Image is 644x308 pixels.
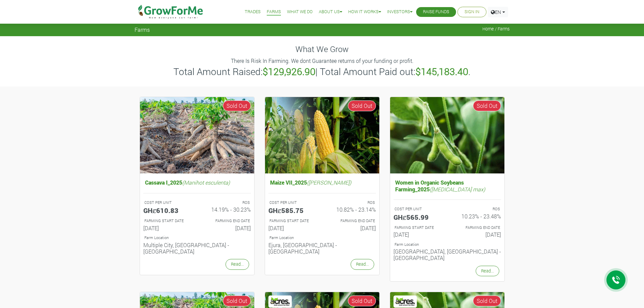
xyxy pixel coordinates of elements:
span: Sold Out [223,100,251,111]
a: Read... [476,266,499,276]
a: Read... [225,259,249,269]
p: ROS [203,200,250,206]
h6: [DATE] [268,225,317,231]
img: growforme image [390,97,504,174]
h6: [DATE] [452,231,501,238]
a: Sign In [464,8,479,16]
h6: [DATE] [393,231,442,238]
p: FARMING START DATE [269,218,316,224]
h6: Ejura, [GEOGRAPHIC_DATA] - [GEOGRAPHIC_DATA] [268,242,376,255]
h3: Total Amount Raised: | Total Amount Paid out: . [136,66,509,77]
span: Home / Farms [482,26,510,31]
p: ROS [328,200,375,206]
p: There Is Risk In Farming. We dont Guarantee returns of your funding or profit. [136,57,509,65]
img: growforme image [140,97,254,174]
span: Sold Out [223,295,251,306]
p: FARMING END DATE [453,225,500,231]
a: EN [488,7,508,17]
h5: Women in Organic Soybeans Farming_2025 [393,177,501,194]
span: Sold Out [348,100,376,111]
p: FARMING START DATE [395,225,441,231]
b: $145,183.40 [415,65,468,78]
p: Location of Farm [269,235,375,241]
a: How it Works [348,8,381,16]
p: Location of Farm [395,242,500,247]
h5: GHȼ565.99 [393,213,442,221]
a: Trades [245,8,261,16]
h5: GHȼ610.83 [143,206,192,214]
h6: [DATE] [327,225,376,231]
a: About Us [319,8,342,16]
h4: What We Grow [135,44,510,54]
span: Farms [135,26,150,33]
h6: 10.82% - 23.14% [327,206,376,213]
h6: 10.23% - 23.48% [452,213,501,219]
a: Farms [267,8,281,16]
p: Location of Farm [144,235,250,241]
p: COST PER UNIT [395,206,441,212]
a: What We Do [287,8,313,16]
img: growforme image [265,97,379,174]
b: $129,926.90 [263,65,315,78]
p: FARMING END DATE [328,218,375,224]
p: COST PER UNIT [269,200,316,206]
h6: Multiple City, [GEOGRAPHIC_DATA] - [GEOGRAPHIC_DATA] [143,242,251,255]
h6: [DATE] [143,225,192,231]
h5: Maize VII_2025 [268,177,376,187]
i: ([PERSON_NAME]) [307,179,351,186]
i: (Manihot esculenta) [182,179,230,186]
p: COST PER UNIT [144,200,191,206]
span: Sold Out [348,295,376,306]
p: FARMING END DATE [203,218,250,224]
img: Acres Nano [395,297,416,307]
span: Sold Out [473,100,501,111]
a: Investors [387,8,412,16]
h6: 14.19% - 30.23% [202,206,251,213]
h5: Cassava I_2025 [143,177,251,187]
a: Raise Funds [423,8,449,16]
p: ROS [453,206,500,212]
a: Read... [351,259,374,269]
span: Sold Out [473,295,501,306]
i: ([MEDICAL_DATA] max) [430,186,485,193]
h5: GHȼ585.75 [268,206,317,214]
h6: [GEOGRAPHIC_DATA], [GEOGRAPHIC_DATA] - [GEOGRAPHIC_DATA] [393,248,501,261]
img: Acres Nano [269,297,291,307]
p: FARMING START DATE [144,218,191,224]
h6: [DATE] [202,225,251,231]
